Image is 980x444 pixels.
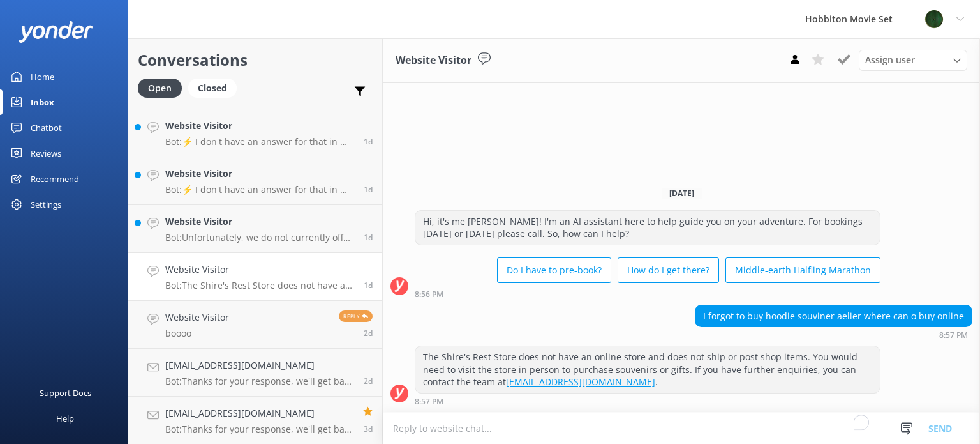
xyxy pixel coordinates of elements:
[128,253,382,301] a: Website VisitorBot:The Shire's Rest Store does not have an online store and does not ship or post...
[165,167,354,181] h4: Website Visitor
[165,184,354,195] p: Bot: ⚡ I don't have an answer for that in my knowledge base. Please try and rephrase your questio...
[31,166,79,192] div: Recommend
[364,424,373,434] span: 12:15pm 07-Aug-2025 (UTC +12:00) Pacific/Auckland
[165,136,354,148] p: Bot: ⚡ I don't have an answer for that in my knowledge base. Please try and rephrase your questio...
[383,413,980,444] textarea: To enrich screen reader interactions, please activate Accessibility in Grammarly extension settings
[188,80,243,95] a: Closed
[56,406,74,431] div: Help
[128,157,382,205] a: Website VisitorBot:⚡ I don't have an answer for that in my knowledge base. Please try and rephras...
[31,141,61,166] div: Reviews
[924,10,944,29] img: 34-1625720359.png
[31,192,61,217] div: Settings
[364,184,373,195] span: 10:26pm 09-Aug-2025 (UTC +12:00) Pacific/Auckland
[165,406,353,420] h4: [EMAIL_ADDRESS][DOMAIN_NAME]
[865,53,915,67] span: Assign user
[31,64,54,89] div: Home
[165,215,354,229] h4: Website Visitor
[128,205,382,253] a: Website VisitorBot:Unfortunately, we do not currently offer a student discount.1d
[31,89,54,115] div: Inbox
[396,52,471,69] h3: Website Visitor
[128,109,382,157] a: Website VisitorBot:⚡ I don't have an answer for that in my knowledge base. Please try and rephras...
[364,328,373,339] span: 08:26pm 08-Aug-2025 (UTC +12:00) Pacific/Auckland
[364,232,373,243] span: 10:24pm 09-Aug-2025 (UTC +12:00) Pacific/Auckland
[165,232,354,243] p: Bot: Unfortunately, we do not currently offer a student discount.
[415,291,443,298] strong: 8:56 PM
[165,328,229,339] p: boooo
[859,50,967,70] div: Assign User
[339,310,373,322] span: Reply
[165,358,354,372] h4: [EMAIL_ADDRESS][DOMAIN_NAME]
[165,376,354,387] p: Bot: Thanks for your response, we'll get back to you as soon as we can during opening hours.
[165,263,354,277] h4: Website Visitor
[939,332,968,339] strong: 8:57 PM
[497,257,611,283] button: Do I have to pre-book?
[31,115,62,141] div: Chatbot
[415,289,880,298] div: 08:56pm 09-Aug-2025 (UTC +12:00) Pacific/Auckland
[165,424,353,435] p: Bot: Thanks for your response, we'll get back to you as soon as we can during opening hours.
[19,21,93,42] img: yonder-white-logo.png
[415,211,880,245] div: Hi, it's me [PERSON_NAME]! I'm an AI assistant here to help guide you on your adventure. For book...
[165,119,354,133] h4: Website Visitor
[618,257,719,283] button: How do I get there?
[725,257,880,283] button: Middle-earth Halfling Marathon
[138,48,373,72] h2: Conversations
[40,380,91,406] div: Support Docs
[138,80,188,95] a: Open
[506,376,655,388] a: [EMAIL_ADDRESS][DOMAIN_NAME]
[188,79,237,98] div: Closed
[695,330,972,339] div: 08:57pm 09-Aug-2025 (UTC +12:00) Pacific/Auckland
[364,136,373,147] span: 11:07pm 09-Aug-2025 (UTC +12:00) Pacific/Auckland
[364,280,373,291] span: 08:57pm 09-Aug-2025 (UTC +12:00) Pacific/Auckland
[165,310,229,325] h4: Website Visitor
[364,376,373,387] span: 01:52pm 08-Aug-2025 (UTC +12:00) Pacific/Auckland
[415,346,880,393] div: The Shire's Rest Store does not have an online store and does not ship or post shop items. You wo...
[128,349,382,397] a: [EMAIL_ADDRESS][DOMAIN_NAME]Bot:Thanks for your response, we'll get back to you as soon as we can...
[415,397,880,406] div: 08:57pm 09-Aug-2025 (UTC +12:00) Pacific/Auckland
[138,79,182,98] div: Open
[695,305,972,327] div: I forgot to buy hoodie souviner aelier where can o buy online
[415,398,443,406] strong: 8:57 PM
[128,301,382,349] a: Website VisitorbooooReply2d
[662,188,702,199] span: [DATE]
[165,280,354,291] p: Bot: The Shire's Rest Store does not have an online store and does not ship or post shop items. Y...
